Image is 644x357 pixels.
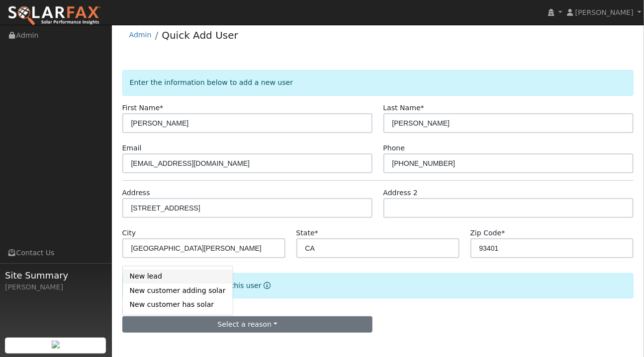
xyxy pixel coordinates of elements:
label: State [296,228,318,238]
a: Reason for new user [262,282,271,289]
label: Email [122,143,142,153]
label: First Name [122,103,164,113]
span: Required [160,104,163,112]
label: Last Name [383,103,424,113]
a: Admin [129,31,152,39]
a: New customer has solar [123,297,233,311]
label: Phone [383,143,405,153]
a: Quick Add User [162,29,238,41]
span: Site Summary [5,269,106,282]
span: Required [315,229,318,237]
button: Select a reason [122,316,373,333]
label: Address [122,188,150,198]
div: Enter the information below to add a new user [122,70,634,95]
img: SolarFax [7,5,101,26]
span: Required [421,104,424,112]
a: New customer adding solar [123,284,233,297]
label: Zip Code [470,228,505,238]
img: retrieve [52,341,60,349]
div: Select the reason for adding this user [122,273,634,298]
div: [PERSON_NAME] [5,282,106,292]
a: New lead [123,270,233,284]
span: Required [502,229,505,237]
span: [PERSON_NAME] [575,8,634,16]
label: City [122,228,136,238]
label: Address 2 [383,188,418,198]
